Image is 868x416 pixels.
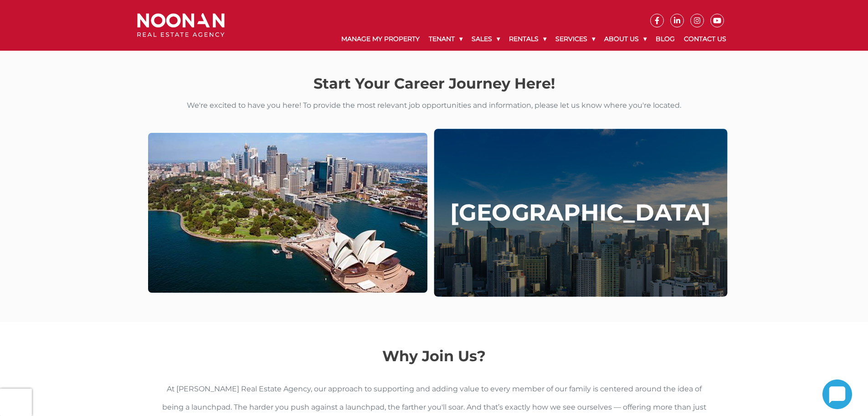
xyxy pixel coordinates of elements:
h3: Start Your Career Journey Here! [130,75,738,92]
a: Tenant [424,27,467,51]
a: Rentals [504,27,551,51]
a: Services [551,27,600,51]
a: Contact Us [679,27,731,51]
a: Blog [651,27,679,51]
a: Sales [467,27,504,51]
a: Manage My Property [337,27,424,51]
a: About Us [600,27,651,51]
a: Philippines - City skyline [GEOGRAPHIC_DATA] [441,133,720,293]
h4: [GEOGRAPHIC_DATA] [450,199,711,226]
img: Noonan Real Estate Agency [137,13,225,37]
p: We're excited to have you here! To provide the most relevant job opportunities and information, p... [130,100,738,111]
a: Australia - Sydney Opera House [148,133,427,293]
